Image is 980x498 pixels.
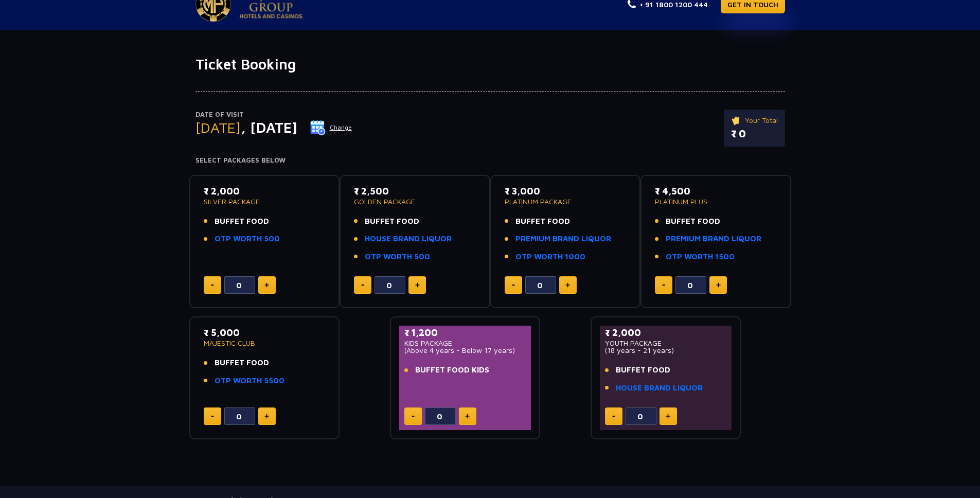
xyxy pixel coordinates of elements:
[365,233,452,245] a: HOUSE BRAND LIQUOR
[655,184,777,198] p: ₹ 4,500
[716,282,721,288] img: plus
[195,119,241,136] span: [DATE]
[195,156,785,165] h4: Select Packages Below
[241,119,297,136] span: , [DATE]
[662,284,665,286] img: minus
[605,340,727,347] p: YOUTH PACKAGE
[211,416,214,417] img: minus
[204,184,326,198] p: ₹ 2,000
[605,326,727,340] p: ₹ 2,000
[204,326,326,340] p: ₹ 5,000
[204,198,326,205] p: SILVER PACKAGE
[666,414,670,419] img: plus
[666,216,720,227] span: BUFFET FOOD
[515,216,570,227] span: BUFFET FOOD
[361,284,364,286] img: minus
[415,282,420,288] img: plus
[215,216,269,227] span: BUFFET FOOD
[565,282,570,288] img: plus
[215,375,284,387] a: OTP WORTH 5500
[655,198,777,205] p: PLATINUM PLUS
[666,251,735,263] a: OTP WORTH 1500
[354,198,476,205] p: GOLDEN PACKAGE
[465,414,470,419] img: plus
[310,119,352,136] button: Change
[365,216,419,227] span: BUFFET FOOD
[616,364,670,376] span: BUFFET FOOD
[616,382,703,394] a: HOUSE BRAND LIQUOR
[404,340,526,347] p: KIDS PACKAGE
[415,364,489,376] span: BUFFET FOOD KIDS
[512,284,515,286] img: minus
[612,416,615,417] img: minus
[404,347,526,354] p: (Above 4 years - Below 17 years)
[365,251,430,263] a: OTP WORTH 500
[195,110,352,120] p: Date of Visit
[215,233,280,245] a: OTP WORTH 500
[412,416,415,417] img: minus
[605,347,727,354] p: (18 years - 21 years)
[515,233,611,245] a: PREMIUM BRAND LIQUOR
[211,284,214,286] img: minus
[731,126,778,141] p: ₹ 0
[215,357,269,369] span: BUFFET FOOD
[404,326,526,340] p: ₹ 1,200
[505,198,627,205] p: PLATINUM PACKAGE
[515,251,585,263] a: OTP WORTH 1000
[204,340,326,347] p: MAJESTIC CLUB
[731,115,742,126] img: ticket
[195,56,785,73] h1: Ticket Booking
[731,115,778,126] p: Your Total
[354,184,476,198] p: ₹ 2,500
[505,184,627,198] p: ₹ 3,000
[264,414,269,419] img: plus
[666,233,761,245] a: PREMIUM BRAND LIQUOR
[264,282,269,288] img: plus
